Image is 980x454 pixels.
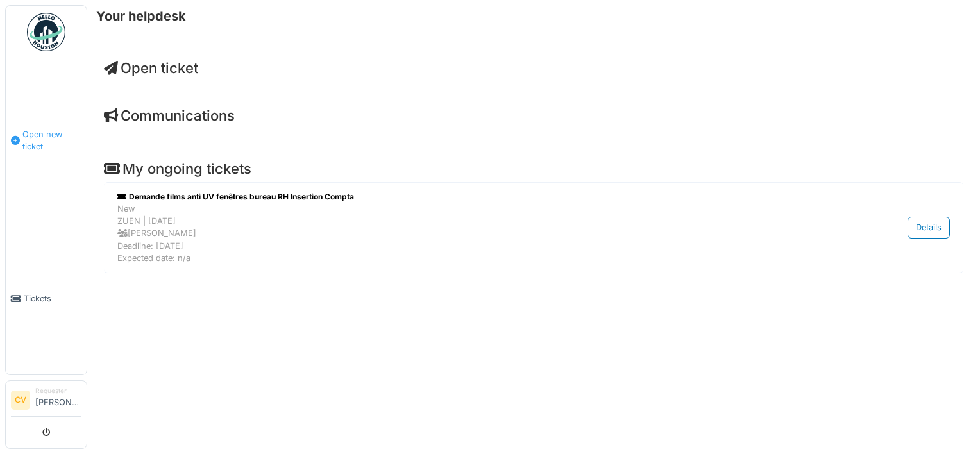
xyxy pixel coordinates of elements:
[114,188,953,267] a: Demande films anti UV fenêtres bureau RH Insertion Compta NewZUEN | [DATE] [PERSON_NAME]Deadline:...
[6,223,87,374] a: Tickets
[24,292,81,305] span: Tickets
[96,8,186,24] h6: Your helpdesk
[104,160,963,177] h4: My ongoing tickets
[104,60,198,76] a: Open ticket
[11,391,30,410] li: CV
[117,191,817,203] div: Demande films anti UV fenêtres bureau RH Insertion Compta
[11,386,81,417] a: CV Requester[PERSON_NAME]
[35,386,81,414] li: [PERSON_NAME]
[908,217,950,238] div: Details
[35,386,81,396] div: Requester
[104,107,963,124] h4: Communications
[6,58,87,223] a: Open new ticket
[27,13,65,51] img: Badge_color-CXgf-gQk.svg
[117,203,817,264] div: New ZUEN | [DATE] [PERSON_NAME] Deadline: [DATE] Expected date: n/a
[22,128,81,153] span: Open new ticket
